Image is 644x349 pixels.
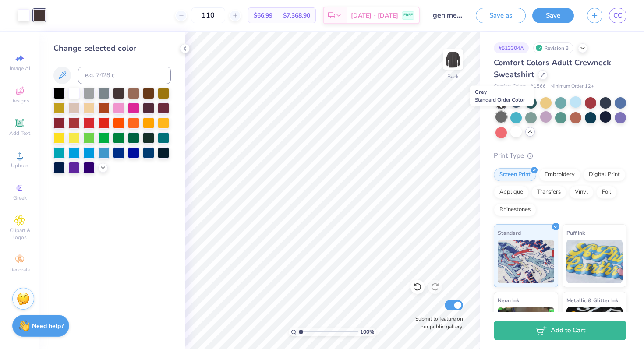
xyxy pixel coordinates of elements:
strong: Need help? [32,322,64,330]
div: Rhinestones [494,203,536,216]
span: Puff Ink [566,228,585,237]
span: [DATE] - [DATE] [351,11,398,20]
label: Submit to feature on our public gallery. [410,315,463,331]
a: CC [609,8,626,23]
div: Grey [470,86,534,106]
div: Screen Print [494,168,536,181]
span: $7,368.90 [283,11,310,20]
div: Digital Print [583,168,626,181]
span: Upload [11,162,28,169]
div: Revision 3 [533,42,573,53]
input: Untitled Design [426,7,469,24]
span: Image AI [10,65,30,72]
div: Transfers [531,186,566,199]
div: Change selected color [53,42,171,54]
button: Save as [476,8,526,23]
div: Vinyl [569,186,594,199]
div: Embroidery [539,168,580,181]
span: Standard [498,228,521,237]
span: 100 % [360,328,374,336]
span: Designs [10,97,29,104]
span: CC [613,11,622,21]
div: Back [447,73,459,81]
input: e.g. 7428 c [78,67,171,84]
button: Save [532,8,574,23]
button: Add to Cart [494,321,626,340]
div: # 513304A [494,42,529,53]
span: Clipart & logos [4,227,35,241]
span: Minimum Order: 12 + [550,83,594,90]
input: – – [191,7,225,23]
div: Foil [596,186,617,199]
span: $66.99 [254,11,272,20]
span: Greek [13,194,27,201]
span: FREE [403,12,413,18]
span: Decorate [9,266,30,273]
div: Print Type [494,151,626,161]
span: # 1566 [531,83,546,90]
span: Add Text [9,130,30,137]
span: Neon Ink [498,296,519,305]
img: Back [444,51,462,68]
img: Standard [498,240,554,283]
img: Puff Ink [566,240,623,283]
div: Applique [494,186,529,199]
span: Comfort Colors Adult Crewneck Sweatshirt [494,57,611,80]
span: Standard Order Color [475,96,525,103]
span: Metallic & Glitter Ink [566,296,618,305]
